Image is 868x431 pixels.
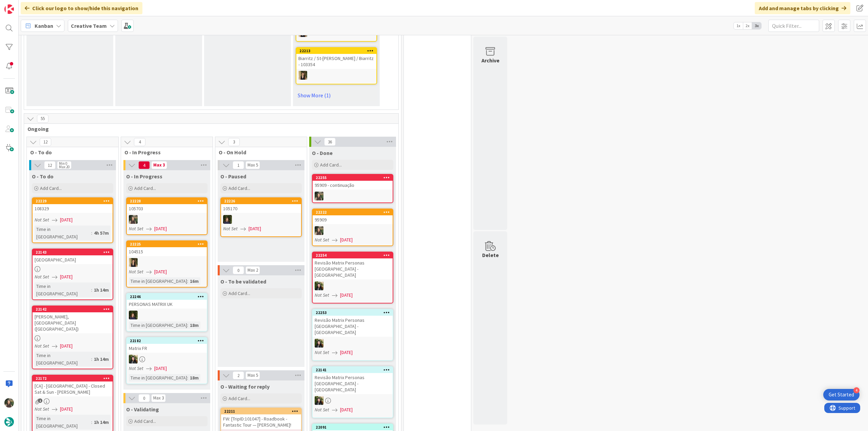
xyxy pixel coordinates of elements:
i: Not Set [315,407,329,413]
div: Time in [GEOGRAPHIC_DATA] [35,415,91,430]
span: 2 [233,371,244,379]
span: : [187,374,188,381]
img: MC [223,215,232,224]
span: O - To do [32,173,54,180]
div: 1h 14m [92,418,111,426]
img: BC [315,339,323,348]
span: Add Card... [134,185,156,191]
div: 1h 14m [92,355,111,363]
span: 1 [233,161,244,169]
span: : [187,321,188,329]
span: [DATE] [340,406,353,413]
span: 0 [233,266,244,274]
i: Not Set [35,406,49,412]
span: [DATE] [60,273,73,280]
span: : [91,355,92,363]
span: [DATE] [340,292,353,299]
div: 22226105170 [221,198,301,213]
div: [CA] - [GEOGRAPHIC_DATA] - Closed Sat & Sun - [PERSON_NAME] [33,381,113,396]
span: : [91,286,92,294]
span: O - In Progress [124,149,204,156]
div: Biarritz / St-[PERSON_NAME] / Biarritz - 103354 [296,54,376,69]
div: 22172 [33,375,113,381]
span: O - Paused [220,173,246,180]
span: : [91,418,92,426]
div: 22143[GEOGRAPHIC_DATA] [33,249,113,264]
span: O - To do [30,149,110,156]
span: 4 [138,161,150,169]
div: 22253 [313,310,393,316]
span: O - Done [312,150,333,156]
div: 105170 [221,204,301,213]
div: Time in [GEOGRAPHIC_DATA] [35,282,91,297]
div: 108329 [33,204,113,213]
span: Ongoing [27,125,390,132]
i: Not Set [315,349,329,355]
div: BC [127,355,207,364]
div: 22211FW: [TripID:101047] - Roadbook - Fantastic Tour — [PERSON_NAME]! [221,408,301,429]
span: 12 [40,138,51,146]
i: Not Set [35,274,49,280]
span: O - To be validated [220,278,266,285]
div: 22222 [313,209,393,215]
div: 22141 [313,367,393,373]
a: 2225595909 - continuaçãoIG [312,174,393,203]
div: SP [127,258,207,267]
span: Support [14,1,31,9]
a: 22226105170MCNot Set[DATE] [220,197,302,237]
div: Min 0 [59,162,67,165]
div: 22228105703 [127,198,207,213]
div: 22211 [224,409,301,414]
span: 0 [138,394,150,402]
div: 4 [853,387,860,393]
div: 22213 [299,48,376,53]
div: Max 5 [248,374,258,377]
span: [DATE] [340,236,353,243]
div: BC [313,339,393,348]
a: 22213Biarritz / St-[PERSON_NAME] / Biarritz - 103354SP [296,47,377,84]
div: 22091 [316,425,393,430]
div: 22229 [33,198,113,204]
div: 22182Matrix FR [127,338,207,353]
div: 1h 14m [92,286,111,294]
span: O - On Hold [219,149,298,156]
div: Time in [GEOGRAPHIC_DATA] [35,226,91,240]
i: Not Set [35,343,49,349]
div: IG [313,226,393,235]
span: [DATE] [60,406,73,413]
div: Max 20 [59,165,70,169]
div: 22228 [130,199,207,203]
span: [DATE] [154,268,167,275]
span: Add Card... [229,290,250,296]
div: 22226 [224,199,301,203]
div: 22141Revisão Matrix Personas [GEOGRAPHIC_DATA] - [GEOGRAPHIC_DATA] [313,367,393,394]
div: [PERSON_NAME], [GEOGRAPHIC_DATA] ([GEOGRAPHIC_DATA]) [33,312,113,333]
div: SP [296,71,376,80]
div: Get Started [829,391,854,398]
div: Open Get Started checklist, remaining modules: 4 [823,389,860,400]
div: 22222 [316,210,393,215]
div: 22211 [221,408,301,414]
div: BC [313,281,393,290]
span: 3 [228,138,240,146]
div: Matrix FR [127,344,207,353]
div: 22142 [36,307,113,312]
div: 22091 [313,424,393,430]
div: IG [127,215,207,224]
a: 22228105703IGNot Set[DATE] [126,197,208,235]
div: Revisão Matrix Personas [GEOGRAPHIC_DATA] - [GEOGRAPHIC_DATA] [313,373,393,394]
div: 22172[CA] - [GEOGRAPHIC_DATA] - Closed Sat & Sun - [PERSON_NAME] [33,375,113,396]
div: 22254 [313,252,393,258]
div: 22225104515 [127,241,207,256]
img: MC [129,311,138,319]
div: 22142[PERSON_NAME], [GEOGRAPHIC_DATA] ([GEOGRAPHIC_DATA]) [33,306,113,333]
span: O - Validating [126,406,159,413]
a: 22253Revisão Matrix Personas [GEOGRAPHIC_DATA] - [GEOGRAPHIC_DATA]BCNot Set[DATE] [312,309,393,361]
i: Not Set [129,365,143,371]
img: BC [315,396,323,405]
div: Max 2 [248,269,258,272]
div: 22225 [130,242,207,247]
a: 22143[GEOGRAPHIC_DATA]Not Set[DATE]Time in [GEOGRAPHIC_DATA]:1h 14m [32,249,113,300]
div: 104515 [127,247,207,256]
i: Not Set [129,269,143,275]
